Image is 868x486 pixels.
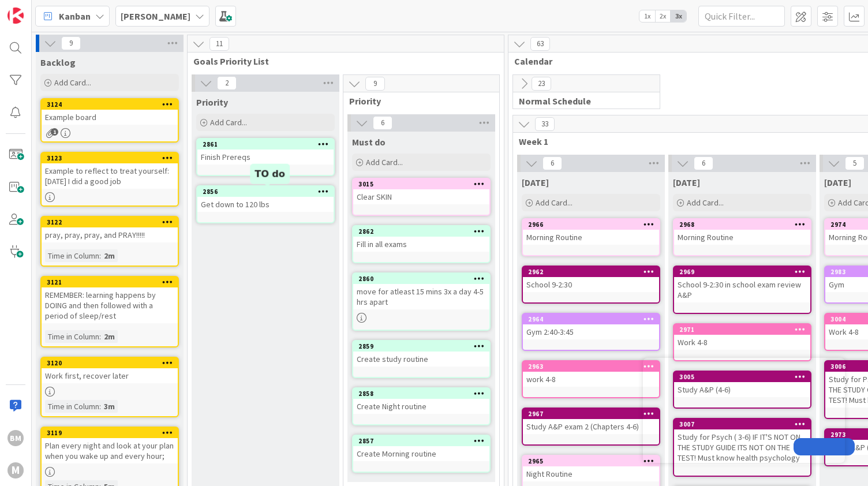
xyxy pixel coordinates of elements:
div: 2965Night Routine [523,456,659,481]
div: M [8,462,24,478]
div: 2857 [358,437,489,445]
div: 2969School 9-2:30 in school exam review A&P [674,267,810,302]
div: Time in Column [45,400,99,413]
div: 2860 [358,275,489,283]
span: Add Card... [210,117,247,128]
div: Morning Routine [523,230,659,245]
span: 9 [61,36,81,50]
div: 3123Example to reflect to treat yourself: [DATE] I did a good job [42,153,178,189]
div: Gym 2:40-3:45 [523,324,659,339]
div: Example to reflect to treat yourself: [DATE] I did a good job [42,163,178,189]
h5: TO do [255,168,285,179]
span: Add Card... [366,157,403,167]
div: Create study routine [353,352,489,367]
div: Example board [42,110,178,125]
div: 3123 [47,154,178,162]
div: 3015 [353,179,489,189]
div: move for atleast 15 mins 3x a day 4-5 hrs apart [353,284,489,309]
b: [PERSON_NAME] [121,10,190,22]
span: 5 [845,156,865,170]
div: 2967 [528,410,659,418]
span: Kanban [59,9,91,23]
div: 2969 [674,267,810,277]
span: 11 [209,37,229,51]
div: Finish Prereqs [197,149,334,165]
div: Create Night routine [353,399,489,414]
div: 2862 [358,227,489,235]
div: Clear SKIN [353,189,489,204]
div: 3123 [42,153,178,163]
span: 63 [530,37,550,51]
div: 2859 [358,342,489,350]
div: School 9-2:30 [523,277,659,292]
div: 2965 [528,457,659,465]
div: Work first, recover later [42,368,178,383]
div: 2962 [523,267,659,277]
div: 3119Plan every night and look at your plan when you wake up and every hour; [42,428,178,463]
div: 2860move for atleast 15 mins 3x a day 4-5 hrs apart [353,274,489,309]
div: 2971Work 4-8 [674,324,810,350]
div: Time in Column [45,330,99,343]
span: 6 [542,156,562,170]
div: 2966 [528,220,659,229]
div: 3119 [42,428,178,438]
div: 3120 [47,359,178,367]
span: 1 [51,128,58,136]
div: 3119 [47,429,178,437]
div: 3120Work first, recover later [42,358,178,383]
div: 2859 [353,341,489,352]
div: 3121 [42,277,178,287]
span: Monday [522,177,549,188]
span: 9 [365,77,385,91]
span: 23 [532,77,551,91]
span: Add Card... [687,197,724,208]
span: 2 [217,76,237,90]
div: 3124 [42,99,178,110]
div: Plan every night and look at your plan when you wake up and every hour; [42,438,178,463]
div: pray, pray, pray, and PRAY!!!!! [42,227,178,242]
div: 2969 [679,268,810,276]
div: 3120 [42,358,178,368]
div: Fill in all exams [353,237,489,252]
div: 3015Clear SKIN [353,179,489,204]
div: 2968 [674,219,810,230]
span: : [99,330,101,343]
span: 2x [655,10,671,22]
div: 3122pray, pray, pray, and PRAY!!!!! [42,217,178,242]
span: Backlog [40,57,76,68]
div: 2857 [353,436,489,446]
div: Get down to 120 lbs [197,197,334,212]
div: 2965 [523,456,659,466]
div: 2963 [528,362,659,371]
div: Time in Column [45,249,99,262]
div: 2963work 4-8 [523,361,659,387]
div: 2967Study A&P exam 2 (Chapters 4-6) [523,409,659,434]
div: 2963 [523,361,659,372]
div: 2964 [528,315,659,323]
div: 2856 [203,188,334,196]
div: 3122 [42,217,178,227]
div: 2861 [197,139,334,149]
span: Priority [349,95,485,107]
div: 3121REMEMBER: learning happens by DOING and then followed with a period of sleep/rest [42,277,178,323]
div: 2861Finish Prereqs [197,139,334,165]
div: 2967 [523,409,659,419]
div: 2962School 9-2:30 [523,267,659,292]
span: Add Card... [54,77,91,88]
div: 2966Morning Routine [523,219,659,245]
div: BM [8,430,24,446]
div: 2861 [203,140,334,148]
div: 2858Create Night routine [353,388,489,414]
div: 2m [101,330,118,343]
div: 2856Get down to 120 lbs [197,186,334,212]
div: 2964Gym 2:40-3:45 [523,314,659,339]
span: : [99,249,101,262]
span: Must do [352,136,386,148]
div: 3015 [358,180,489,188]
div: 2964 [523,314,659,324]
div: Work 4-8 [674,335,810,350]
span: Wednesday [824,177,851,188]
span: Normal Schedule [519,95,645,107]
div: 2971 [679,326,810,334]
